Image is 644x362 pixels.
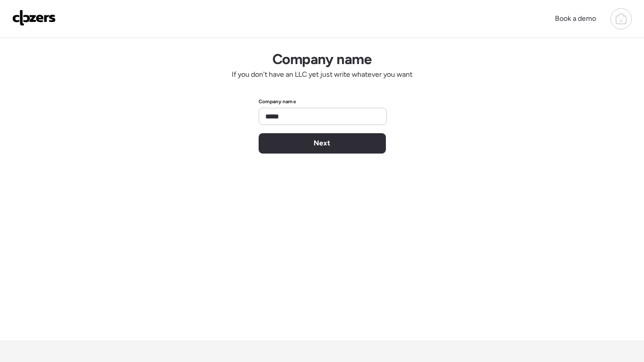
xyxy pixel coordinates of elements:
label: Company name [259,98,296,105]
h1: Company name [272,50,372,68]
span: Next [314,138,330,148]
span: Book a demo [555,14,596,23]
img: Logo [12,10,56,26]
span: If you don't have an LLC yet just write whatever you want [232,70,412,80]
